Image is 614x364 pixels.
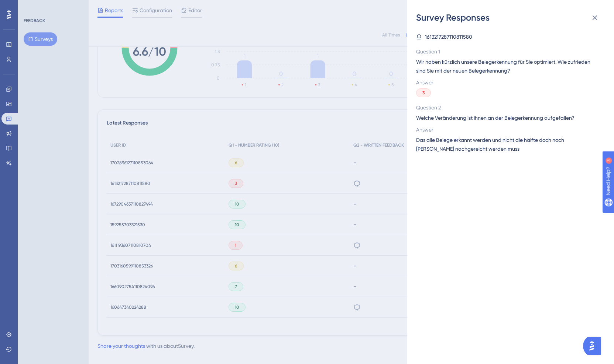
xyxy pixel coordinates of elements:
[17,2,46,11] span: Need Help?
[416,103,599,112] span: Question 2
[416,113,599,122] span: Welche Veränderung ist Ihnen an der Belegerkennung aufgefallen?
[416,57,599,75] span: Wir haben kürzlich unsere Belegerkennung für Sie optimiert. Wie zufrieden sind Sie mit der neuen ...
[416,125,599,134] span: Answer
[422,90,425,96] span: 3
[51,4,54,10] div: 3
[416,136,599,153] span: Das alle Belege erkannt werden und nicht die hälfte doch noch [PERSON_NAME] nachgereicht werden muss
[416,47,599,56] span: Question 1
[425,32,472,41] span: 1613217287110811580
[416,12,605,24] div: Survey Responses
[583,335,605,357] iframe: UserGuiding AI Assistant Launcher
[416,78,599,87] span: Answer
